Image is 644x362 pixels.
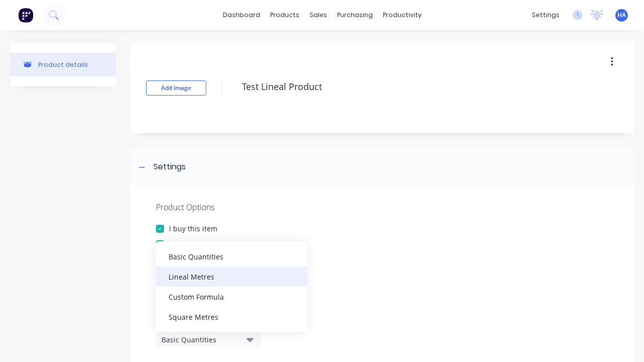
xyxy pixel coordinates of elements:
div: I sell this item [169,239,216,249]
div: Custom Formula [156,287,307,307]
div: products [265,8,304,23]
div: productivity [378,8,427,23]
button: Product details [10,53,116,76]
textarea: Test Lineal Product [237,75,615,99]
div: Square Metres [156,307,307,327]
a: dashboard [218,8,265,23]
div: Basic Quantities [162,334,242,345]
div: sales [304,8,332,23]
div: settings [527,8,565,23]
div: Basic Quantities [156,246,307,266]
div: Product details [38,61,88,68]
div: Lineal Metres [156,266,307,287]
div: Settings [153,161,186,173]
img: Factory [18,8,33,23]
div: purchasing [332,8,378,23]
div: Product Options [156,201,609,213]
button: Basic Quantities [156,332,262,347]
span: HA [617,11,626,20]
button: Add image [146,80,206,96]
div: I buy this item [169,223,217,234]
